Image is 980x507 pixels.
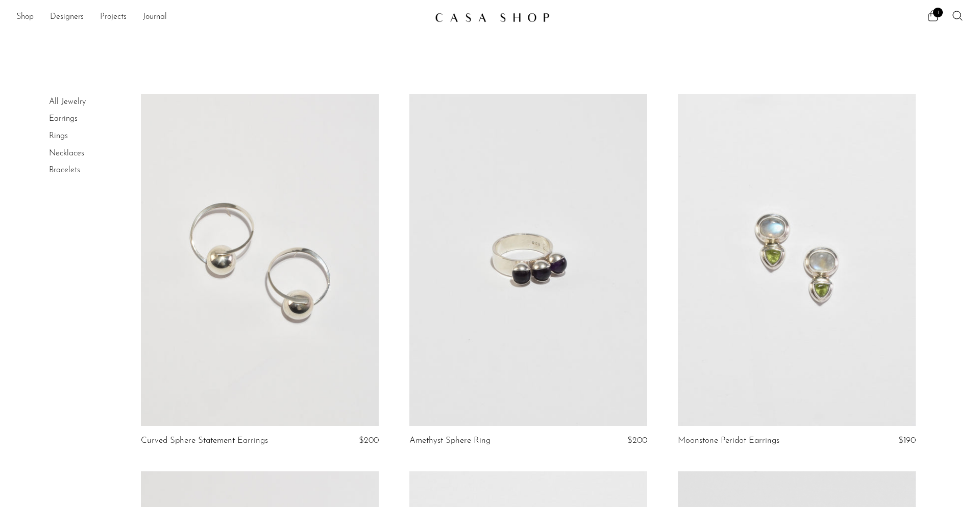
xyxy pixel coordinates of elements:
a: Curved Sphere Statement Earrings [141,436,268,445]
a: Rings [49,132,68,140]
span: $190 [898,436,916,445]
a: Shop [16,11,34,24]
span: $200 [627,436,647,445]
a: All Jewelry [49,98,86,106]
a: Moonstone Peridot Earrings [678,436,779,445]
ul: NEW HEADER MENU [16,9,427,26]
a: Earrings [49,115,78,123]
a: Necklaces [49,149,84,157]
a: Designers [50,11,84,24]
a: Amethyst Sphere Ring [409,436,491,445]
a: Bracelets [49,166,80,174]
a: Journal [143,11,167,24]
a: Projects [100,11,127,24]
span: 1 [933,8,943,17]
nav: Desktop navigation [16,9,427,26]
span: $200 [359,436,379,445]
